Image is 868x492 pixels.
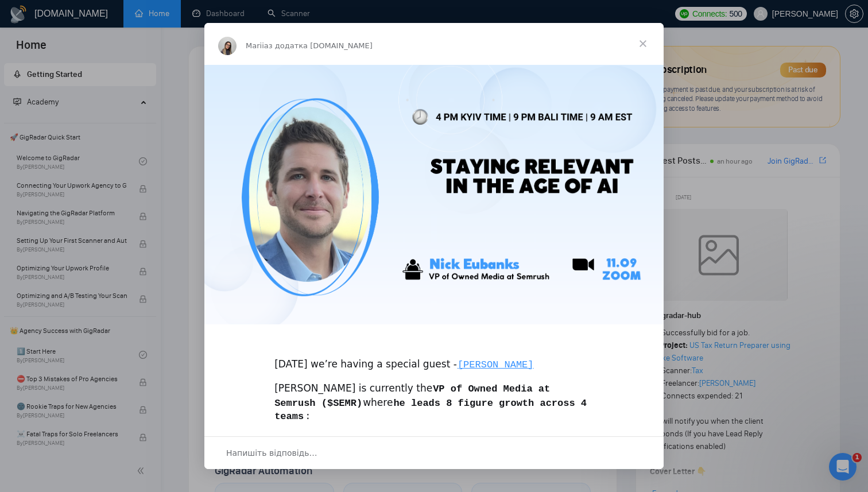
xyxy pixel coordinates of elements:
span: з додатка [DOMAIN_NAME] [269,41,373,50]
code: he leads 8 figure growth across 4 teams [274,397,587,423]
span: Закрити [622,23,664,64]
span: Напишіть відповідь… [226,445,317,460]
div: [PERSON_NAME] is currently the where [274,382,594,424]
div: Відкрити бесіду й відповісти [204,436,664,469]
div: [DATE] we’re having a special guest - [274,344,594,372]
span: Mariia [246,41,269,50]
img: Profile image for Mariia [218,37,237,55]
code: : [304,410,311,423]
code: VP of Owned Media at Semrush ($SEMR) [274,383,550,409]
a: [PERSON_NAME] [457,358,534,370]
code: [PERSON_NAME] [457,359,534,371]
